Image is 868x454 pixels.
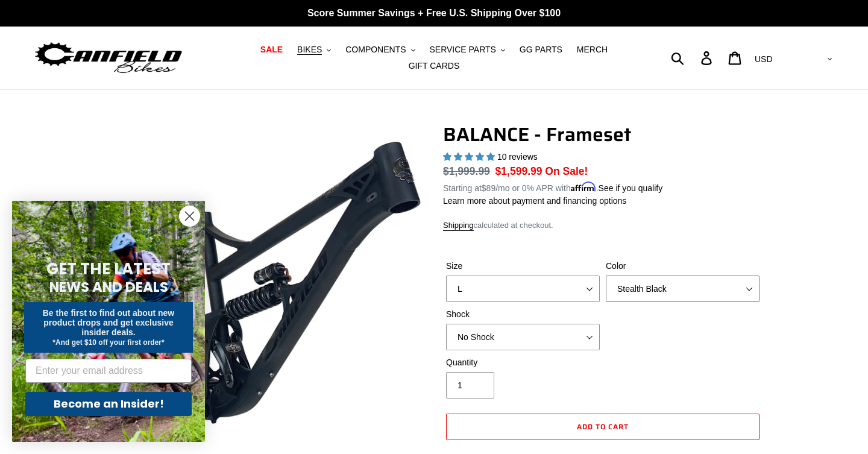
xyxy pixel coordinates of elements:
label: Color [606,260,759,273]
span: COMPONENTS [345,45,406,55]
a: GG PARTS [514,42,568,58]
span: GET THE LATEST [46,258,171,280]
button: Become an Insider! [25,392,192,416]
img: Canfield Bikes [33,39,184,77]
input: Search [678,45,708,71]
div: calculated at checkout. [443,219,763,232]
input: Enter your email address [25,359,192,383]
span: Be the first to find out about new product drops and get exclusive insider deals. [43,308,175,337]
span: $1,599.99 [495,165,542,177]
span: GG PARTS [520,45,562,55]
a: Learn more about payment and financing options [443,196,626,206]
span: $89 [482,183,495,193]
span: GIFT CARDS [409,61,460,71]
span: 10 reviews [497,152,538,162]
button: SERVICE PARTS [423,42,511,58]
span: On Sale! [545,163,588,179]
button: BIKES [291,42,337,58]
span: 5.00 stars [443,152,497,162]
a: SALE [254,42,289,58]
p: Starting at /mo or 0% APR with . [443,179,662,195]
span: SALE [260,45,283,55]
h1: BALANCE - Frameset [443,123,763,146]
span: Add to cart [577,421,629,432]
a: Shipping [443,221,474,231]
span: MERCH [577,45,608,55]
span: NEWS AND DEALS [49,277,168,297]
button: Add to cart [446,414,759,440]
span: *And get $10 off your first order* [52,338,164,347]
span: SERVICE PARTS [429,45,495,55]
span: BIKES [297,45,322,55]
a: See if you qualify - Learn more about Affirm Financing (opens in modal) [599,183,663,193]
label: Quantity [446,356,600,369]
s: $1,999.99 [443,165,490,177]
a: MERCH [571,42,614,58]
label: Size [446,260,600,273]
a: GIFT CARDS [403,58,466,74]
button: Close dialog [179,206,200,227]
label: Shock [446,308,600,321]
span: Affirm [571,181,596,192]
button: COMPONENTS [339,42,421,58]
